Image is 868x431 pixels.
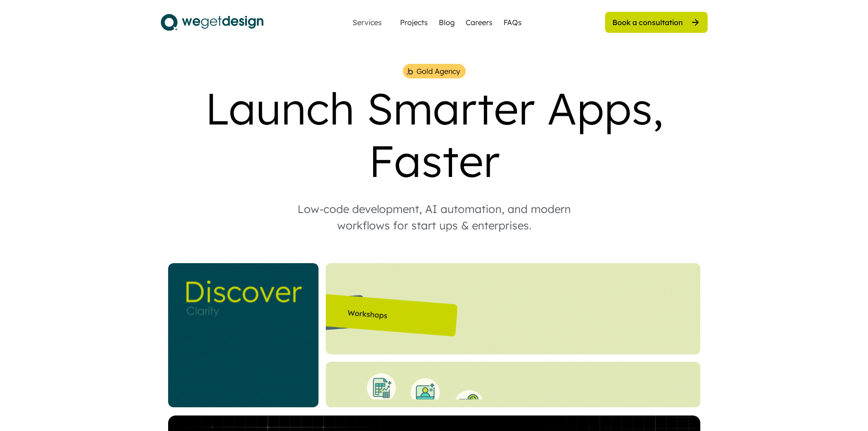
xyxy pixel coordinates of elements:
img: _Website%20Square%20V2%20%282%29.gif [168,263,318,407]
div: Launch Smarter Apps, Faster [161,82,708,187]
div: Services [349,19,385,26]
div: Low-code development, AI automation, and modern workflows for start ups & enterprises. [279,201,589,234]
a: Careers [466,17,493,28]
img: logo.svg [161,11,263,34]
div: Book a consultation [612,17,683,27]
img: bubble%201.png [406,67,414,76]
a: Projects [400,17,428,28]
a: Blog [439,17,455,28]
div: Gold Agency [416,66,460,77]
img: Bottom%20Landing%20%281%29.gif [326,362,700,407]
a: FAQs [503,17,522,28]
img: Website%20Landing%20%284%29.gif [326,263,700,354]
